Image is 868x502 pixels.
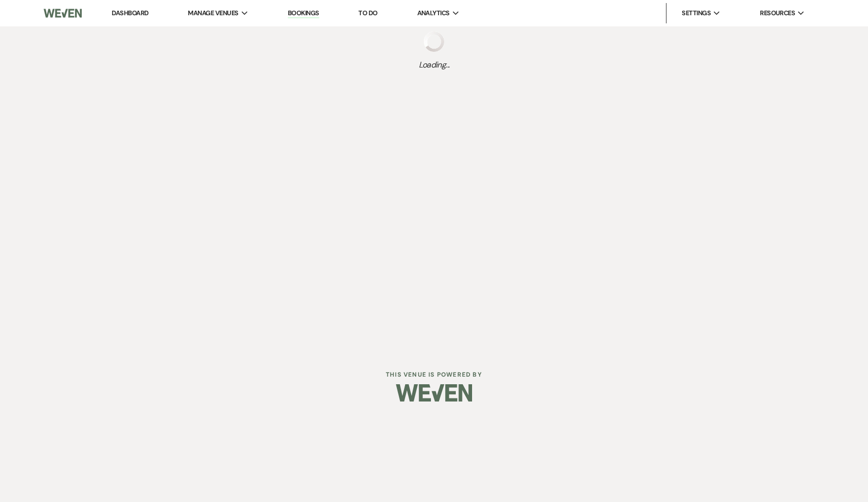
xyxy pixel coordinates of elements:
a: Dashboard [112,9,148,17]
img: Weven Logo [396,375,472,411]
img: loading spinner [424,31,444,52]
span: Settings [682,8,711,18]
span: Manage Venues [188,8,238,18]
span: Analytics [417,8,450,18]
a: Bookings [288,9,319,18]
span: Resources [760,8,795,18]
img: Weven Logo [44,3,82,24]
span: Loading... [419,59,450,71]
a: To Do [358,9,377,17]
